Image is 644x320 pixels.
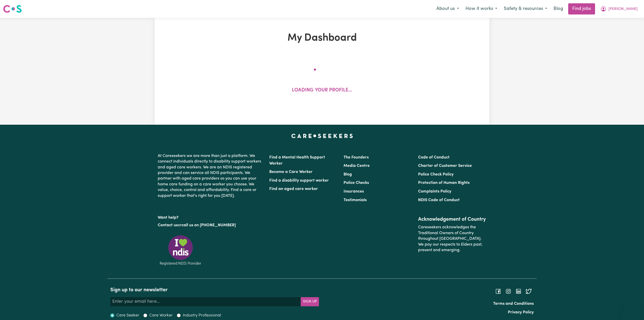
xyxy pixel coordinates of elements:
input: Enter your email here... [110,297,301,306]
button: About us [433,4,462,14]
a: Code of Conduct [418,155,450,159]
p: Want help? [158,213,263,220]
p: At Careseekers we are more than just a platform. We connect individuals directly to disability su... [158,151,263,201]
label: Care Seeker [116,312,139,318]
h2: Acknowledgement of Country [418,216,486,222]
a: The Founders [344,155,369,159]
a: Insurances [344,189,364,194]
p: Loading your profile... [292,87,352,94]
p: Careseekers acknowledges the Traditional Owners of Country throughout [GEOGRAPHIC_DATA]. We pay o... [418,222,486,255]
a: Testimonials [344,198,367,202]
a: Charter of Customer Service [418,164,472,168]
a: Blog [344,172,352,177]
a: Media Centre [344,164,370,168]
label: Care Worker [149,312,173,318]
label: Industry Professional [183,312,221,318]
a: Careseekers home page [291,134,353,138]
a: Become a Care Worker [269,170,313,174]
a: Follow Careseekers on LinkedIn [515,289,522,293]
iframe: Button to launch messaging window [624,300,640,316]
img: Careseekers logo [3,4,22,13]
a: NDIS Code of Conduct [418,198,460,202]
a: Privacy Policy [508,310,534,314]
button: My Account [597,4,641,14]
a: Police Checks [344,181,369,185]
h1: My Dashboard [213,32,431,44]
img: Registered NDIS provider [158,234,203,266]
button: How it works [462,4,500,14]
button: Subscribe [301,297,319,306]
p: or [158,220,263,230]
a: Find a Mental Health Support Worker [269,155,325,166]
a: Follow Careseekers on Facebook [495,289,501,293]
a: Follow Careseekers on Instagram [505,289,511,293]
a: call us on [PHONE_NUMBER] [182,223,236,227]
a: Blog [550,3,566,14]
a: Follow Careseekers on Twitter [526,289,532,293]
a: Find a disability support worker [269,179,329,183]
span: [PERSON_NAME] [609,6,638,12]
a: Terms and Conditions [493,302,534,306]
a: Protection of Human Rights [418,181,470,185]
a: Careseekers logo [3,3,22,15]
a: Find an aged care worker [269,187,318,191]
a: Police Check Policy [418,172,454,177]
a: Find jobs [568,3,595,14]
button: Safety & resources [500,4,550,14]
a: Complaints Policy [418,189,451,194]
h2: Sign up to our newsletter [110,287,319,293]
a: Contact us [158,223,178,227]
